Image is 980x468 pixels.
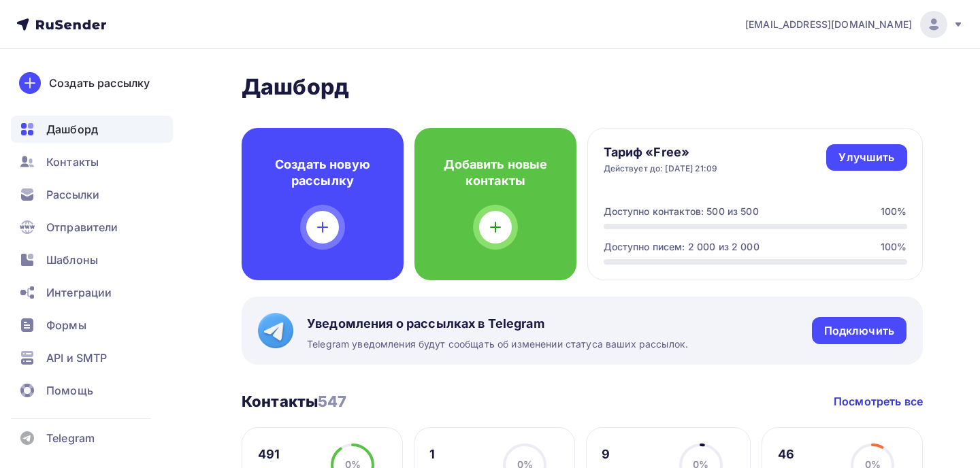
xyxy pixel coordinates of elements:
span: Интеграции [46,284,112,301]
span: [EMAIL_ADDRESS][DOMAIN_NAME] [745,18,912,31]
span: Шаблоны [46,252,98,268]
a: Отправители [11,214,173,241]
h3: Контакты [242,392,347,411]
span: Отправители [46,219,118,235]
a: Посмотреть все [834,393,923,409]
div: 1 [429,446,465,463]
h4: Создать новую рассылку [263,156,382,189]
div: Создать рассылку [49,75,150,91]
div: Доступно писем: 2 000 из 2 000 [604,240,759,254]
a: Дашборд [11,116,173,143]
span: 547 [318,392,346,410]
h4: Тариф «Free» [604,144,718,161]
div: 9 [602,446,666,463]
a: Контакты [11,148,173,175]
div: 46 [778,446,821,463]
span: Telegram уведомления будут сообщать об изменении статуса ваших рассылок. [307,337,688,351]
div: 491 [258,446,318,463]
h2: Дашборд [242,73,923,101]
span: Контакты [46,154,99,170]
div: Подключить [824,323,894,339]
div: 100% [881,240,907,254]
a: [EMAIL_ADDRESS][DOMAIN_NAME] [745,11,964,38]
span: Дашборд [46,121,98,137]
span: API и SMTP [46,350,107,366]
a: Формы [11,312,173,339]
div: Действует до: [DATE] 21:09 [604,163,718,174]
span: Помощь [46,382,93,399]
span: Telegram [46,430,95,446]
a: Рассылки [11,181,173,208]
h4: Добавить новые контакты [436,156,555,189]
span: Уведомления о рассылках в Telegram [307,316,688,332]
span: Формы [46,317,86,333]
a: Шаблоны [11,246,173,273]
span: Рассылки [46,186,99,203]
div: 100% [881,205,907,218]
div: Улучшить [838,150,894,165]
div: Доступно контактов: 500 из 500 [604,205,759,218]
